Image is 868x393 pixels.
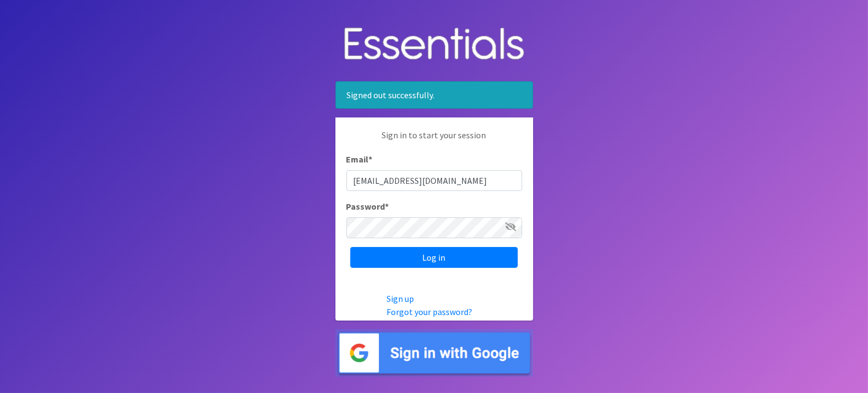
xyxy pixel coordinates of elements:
div: Signed out successfully. [335,81,533,109]
img: Sign in with Google [335,329,533,377]
abbr: required [369,154,373,165]
p: Sign in to start your session [346,128,522,153]
a: Forgot your password? [387,306,472,317]
abbr: required [385,201,389,212]
input: Log in [350,247,518,268]
label: Password [346,200,389,213]
a: Sign up [387,293,414,304]
label: Email [346,153,373,166]
img: Human Essentials [335,16,533,73]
